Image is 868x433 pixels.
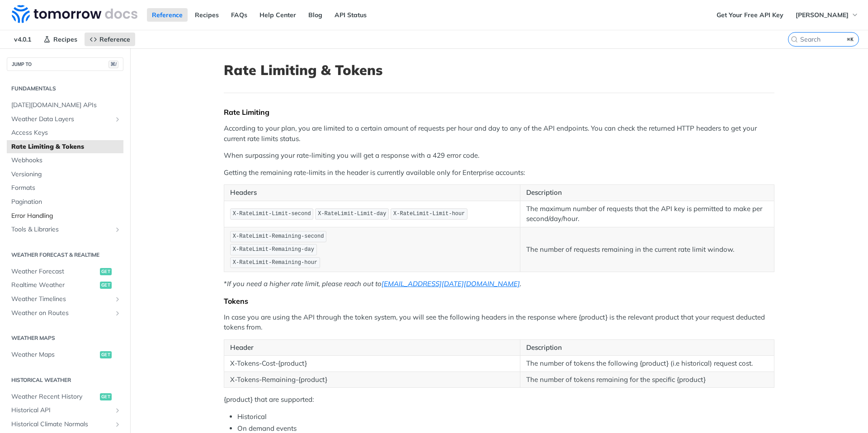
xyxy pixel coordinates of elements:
a: Weather on RoutesShow subpages for Weather on Routes [7,306,123,320]
a: Get Your Free API Key [712,8,788,22]
a: Reference [147,8,188,22]
span: Weather Recent History [11,392,98,401]
span: X-RateLimit-Remaining-hour [233,259,317,266]
a: Rate Limiting & Tokens [7,140,123,154]
td: X-Tokens-Cost-{product} [224,356,520,372]
p: The number of requests remaining in the current rate limit window. [526,245,768,255]
span: Tools & Libraries [11,225,112,234]
a: Recipes [38,33,82,46]
h2: Historical Weather [7,376,123,384]
span: Pagination [11,198,121,207]
span: Weather Forecast [11,267,98,276]
td: The number of tokens the following {product} (i.e historical) request cost. [520,356,774,372]
div: Tokens [224,297,774,306]
span: get [100,393,112,400]
button: JUMP TO⌘/ [7,57,123,71]
span: ⌘/ [108,61,118,68]
span: X-RateLimit-Remaining-second [233,233,324,240]
td: X-Tokens-Remaining-{product} [224,372,520,388]
a: Webhooks [7,154,123,167]
a: API Status [330,8,372,22]
span: [DATE][DOMAIN_NAME] APIs [11,101,121,110]
p: Description [526,188,768,198]
span: X-RateLimit-Limit-second [233,211,311,217]
p: {product} that are supported: [224,395,774,405]
kbd: ⌘K [845,35,856,44]
a: Versioning [7,168,123,181]
a: Historical APIShow subpages for Historical API [7,404,123,417]
button: Show subpages for Weather Timelines [114,296,121,303]
th: Header [224,339,520,356]
a: Historical Climate NormalsShow subpages for Historical Climate Normals [7,418,123,431]
a: [DATE][DOMAIN_NAME] APIs [7,99,123,112]
p: The maximum number of requests that the API key is permitted to make per second/day/hour. [526,204,768,224]
button: Show subpages for Weather on Routes [114,310,121,317]
img: Tomorrow.io Weather API Docs [12,5,137,23]
span: Recipes [53,35,77,43]
a: FAQs [226,8,252,22]
h1: Rate Limiting & Tokens [224,62,774,78]
a: [EMAIL_ADDRESS][DATE][DOMAIN_NAME] [382,279,520,288]
h2: Weather Maps [7,334,123,342]
button: Show subpages for Weather Data Layers [114,116,121,123]
button: Show subpages for Historical Climate Normals [114,421,121,428]
a: Weather Forecastget [7,265,123,278]
span: X-RateLimit-Limit-hour [393,211,465,217]
span: Error Handling [11,212,121,221]
a: Weather Data LayersShow subpages for Weather Data Layers [7,113,123,126]
a: Weather Recent Historyget [7,390,123,404]
a: Realtime Weatherget [7,278,123,292]
button: Show subpages for Historical API [114,407,121,414]
p: Headers [230,188,514,198]
svg: Search [791,36,798,43]
a: Weather TimelinesShow subpages for Weather Timelines [7,292,123,306]
button: Show subpages for Tools & Libraries [114,226,121,233]
span: Weather Timelines [11,295,112,304]
span: get [100,268,112,275]
p: In case you are using the API through the token system, you will see the following headers in the... [224,312,774,333]
td: The number of tokens remaining for the specific {product} [520,372,774,388]
th: Description [520,339,774,356]
span: [PERSON_NAME] [796,11,849,19]
span: Historical API [11,406,112,415]
span: Weather Data Layers [11,115,112,124]
span: Weather Maps [11,350,98,359]
p: Getting the remaining rate-limits in the header is currently available only for Enterprise accounts: [224,168,774,178]
span: Rate Limiting & Tokens [11,142,121,151]
span: Historical Climate Normals [11,420,112,429]
span: get [100,282,112,289]
div: Rate Limiting [224,108,774,117]
h2: Weather Forecast & realtime [7,251,123,259]
p: When surpassing your rate-limiting you will get a response with a 429 error code. [224,151,774,161]
span: Weather on Routes [11,309,112,318]
span: Reference [99,35,130,43]
p: According to your plan, you are limited to a certain amount of requests per hour and day to any o... [224,123,774,144]
a: Error Handling [7,209,123,223]
a: Tools & LibrariesShow subpages for Tools & Libraries [7,223,123,236]
span: Webhooks [11,156,121,165]
span: Realtime Weather [11,281,98,290]
a: Recipes [190,8,224,22]
span: X-RateLimit-Remaining-day [233,246,314,253]
button: [PERSON_NAME] [791,8,863,22]
span: Access Keys [11,128,121,137]
span: X-RateLimit-Limit-day [318,211,386,217]
a: Formats [7,181,123,195]
em: If you need a higher rate limit, please reach out to . [227,279,521,288]
span: get [100,351,112,358]
a: Pagination [7,195,123,209]
span: v4.0.1 [9,33,36,46]
li: Historical [237,412,774,422]
a: Blog [303,8,327,22]
a: Access Keys [7,126,123,140]
a: Reference [85,33,135,46]
h2: Fundamentals [7,85,123,93]
a: Weather Mapsget [7,348,123,362]
span: Formats [11,184,121,193]
a: Help Center [255,8,301,22]
span: Versioning [11,170,121,179]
